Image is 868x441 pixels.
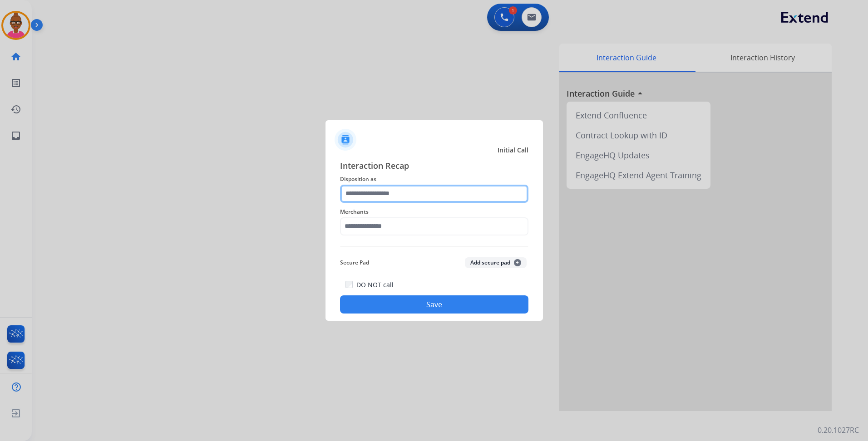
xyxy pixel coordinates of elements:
[340,206,528,217] span: Merchants
[340,174,528,185] span: Disposition as
[340,295,528,314] button: Save
[340,159,528,174] span: Interaction Recap
[335,129,356,151] img: contactIcon
[498,146,528,155] span: Initial Call
[514,259,521,266] span: +
[340,257,369,268] span: Secure Pad
[818,425,859,436] p: 0.20.1027RC
[465,257,527,268] button: Add secure pad+
[356,280,394,289] label: DO NOT call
